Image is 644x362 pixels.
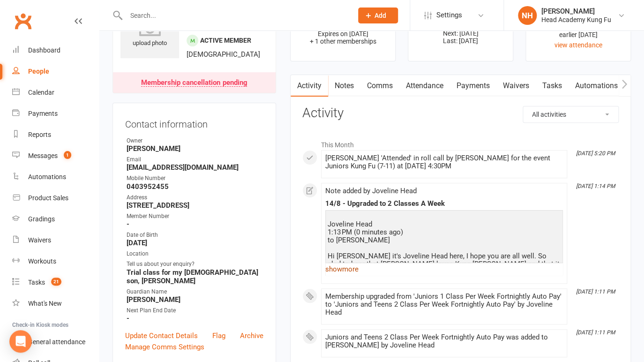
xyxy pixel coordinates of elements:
div: earlier [DATE] [534,30,622,40]
a: Payments [450,75,496,97]
a: Product Sales [12,188,99,209]
a: Comms [360,75,399,97]
a: show more [325,263,563,276]
div: Next Plan End Date [127,306,263,315]
div: Guardian Name [127,287,263,296]
p: Next: [DATE] Last: [DATE] [417,30,504,45]
a: Waivers [496,75,536,97]
div: Reports [28,131,51,138]
a: Automations [569,75,624,97]
a: Workouts [12,251,99,272]
strong: Trial class for my [DEMOGRAPHIC_DATA] son, [PERSON_NAME] [127,268,263,285]
a: Messages 1 [12,145,99,166]
div: Tasks [28,279,45,286]
a: Calendar [12,82,99,103]
div: Member Number [127,212,263,221]
strong: [EMAIL_ADDRESS][DOMAIN_NAME] [127,163,263,172]
button: Add [358,8,398,23]
div: What's New [28,300,62,307]
a: Archive [240,330,263,341]
div: upload photo [120,17,179,48]
div: Dashboard [28,46,60,54]
a: Update Contact Details [125,330,198,341]
div: Waivers [28,236,51,244]
i: [DATE] 1:11 PM [576,288,615,295]
div: Calendar [28,89,54,96]
a: Attendance [399,75,450,97]
a: Manage Comms Settings [125,341,204,353]
a: Gradings [12,209,99,230]
div: Address [127,193,263,202]
a: Waivers [12,230,99,251]
h3: Activity [302,106,619,121]
div: Gradings [28,215,55,223]
strong: [STREET_ADDRESS] [127,201,263,210]
div: Product Sales [28,194,68,202]
a: Notes [328,75,360,97]
a: Automations [12,166,99,188]
a: Tasks 21 [12,272,99,293]
div: Head Academy Kung Fu [541,15,611,24]
div: 14/8 - Upgraded to 2 Classes A Week [325,200,563,208]
span: + 1 other memberships [309,38,376,45]
strong: [PERSON_NAME] [127,295,263,304]
div: Automations [28,173,66,181]
span: [DEMOGRAPHIC_DATA] [187,50,260,59]
a: Tasks [536,75,569,97]
i: [DATE] 1:11 PM [576,329,615,336]
div: Mobile Number [127,174,263,183]
input: Search... [123,9,346,22]
a: Reports [12,124,99,145]
a: General attendance kiosk mode [12,332,99,353]
strong: [DATE] [127,239,263,247]
div: NH [518,6,537,25]
div: Location [127,249,263,258]
div: Email [127,155,263,164]
div: Workouts [28,257,56,265]
i: [DATE] 5:20 PM [576,150,615,157]
a: People [12,61,99,82]
a: view attendance [554,41,602,49]
span: Settings [436,5,462,26]
span: 21 [51,278,61,286]
span: Active member [200,37,251,44]
div: Date of Birth [127,231,263,240]
strong: - [127,314,263,323]
div: [PERSON_NAME] [541,7,611,15]
div: Juniors and Teens 2 Class Per Week Fortnightly Auto Pay was added to [PERSON_NAME] by Joveline Head [325,333,563,349]
div: Payments [28,110,58,117]
a: Clubworx [11,9,35,33]
a: Payments [12,103,99,124]
a: What's New [12,293,99,314]
div: Open Intercom Messenger [9,330,32,353]
strong: - [127,220,263,228]
strong: 0403952455 [127,182,263,191]
span: Add [374,12,386,19]
a: Activity [291,75,328,97]
span: 1 [64,151,71,159]
i: [DATE] 1:14 PM [576,183,615,189]
div: Messages [28,152,58,159]
div: Tell us about your enquiry? [127,260,263,269]
div: Membership cancellation pending [141,79,247,87]
a: Dashboard [12,40,99,61]
div: People [28,68,49,75]
li: This Month [302,135,619,150]
h3: Contact information [125,115,263,129]
strong: [PERSON_NAME] [127,144,263,153]
div: Membership upgraded from 'Juniors 1 Class Per Week Fortnightly Auto Pay' to 'Juniors and Teens 2 ... [325,293,563,317]
div: Owner [127,136,263,145]
div: [PERSON_NAME] 'Attended' in roll call by [PERSON_NAME] for the event Juniors Kung Fu (7-11) at [D... [325,154,563,170]
div: Note added by Joveline Head [325,187,563,195]
div: General attendance [28,338,85,346]
a: Flag [212,330,225,341]
span: Expires on [DATE] [317,30,368,38]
